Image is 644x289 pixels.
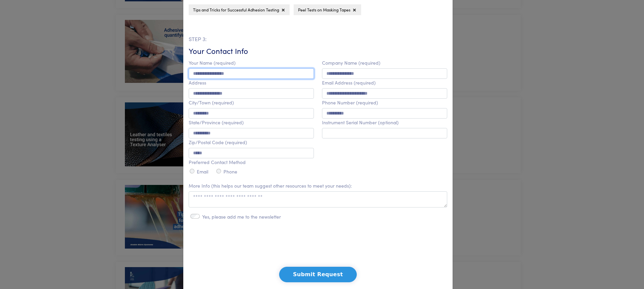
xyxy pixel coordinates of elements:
label: Email [197,169,208,174]
label: Your Name (required) [189,60,236,66]
label: Company Name (required) [322,60,380,66]
label: Zip/Postal Code (required) [189,139,247,145]
iframe: reCAPTCHA [267,234,369,260]
label: Yes, please add me to the newsletter [202,214,281,220]
span: Peel Tests on Masking Tapes [298,7,350,12]
label: Phone Number (required) [322,100,378,105]
button: Submit Request [279,267,357,282]
label: Instrument Serial Number (optional) [322,120,399,125]
label: More Info (this helps our team suggest other resources to meet your needs): [189,183,352,189]
label: Phone [223,169,237,174]
h6: Your Contact Info [189,46,447,56]
label: Email Address (required) [322,80,376,86]
p: STEP 3: [189,35,447,43]
label: Address [189,80,206,86]
label: City/Town (required) [189,100,234,105]
label: Preferred Contact Method [189,159,246,165]
span: Tips and Tricks for Successful Adhesion Testing [193,7,279,12]
label: State/Province (required) [189,120,244,125]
